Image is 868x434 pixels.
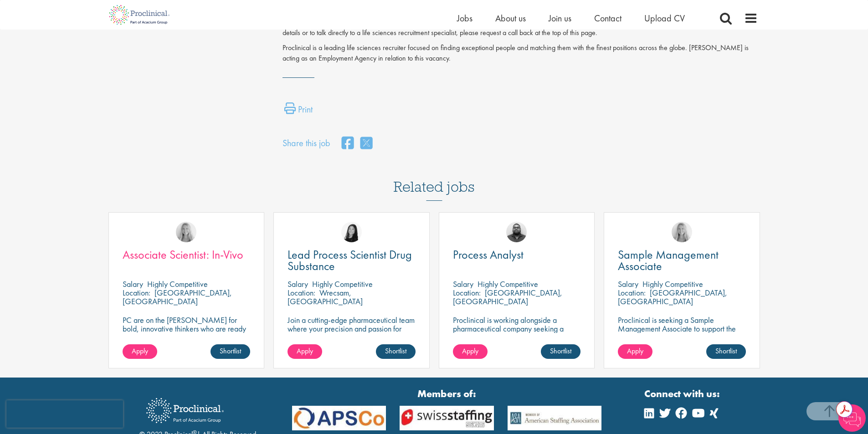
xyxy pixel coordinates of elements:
img: Shannon Briggs [672,222,692,242]
a: Join us [549,12,571,24]
img: Numhom Sudsok [341,222,362,242]
img: APSCo [285,406,393,431]
a: Shortlist [541,344,580,359]
label: Share this job [282,137,330,150]
a: Shortlist [211,344,250,359]
p: [GEOGRAPHIC_DATA], [GEOGRAPHIC_DATA] [123,287,232,306]
span: Salary [288,279,308,289]
span: Location: [288,287,315,298]
a: Lead Process Scientist Drug Substance [288,249,416,272]
span: Apply [132,346,148,356]
span: Location: [618,287,646,298]
p: Join a cutting-edge pharmaceutical team where your precision and passion for quality will help sh... [288,316,416,350]
span: Lead Process Scientist Drug Substance [288,247,412,274]
span: Apply [627,346,643,356]
a: Sample Management Associate [618,249,746,272]
img: Ashley Bennett [506,222,527,242]
span: Salary [453,279,473,289]
a: Apply [618,344,652,359]
p: Highly Competitive [147,279,208,289]
a: Apply [288,344,322,359]
a: Print [284,102,313,121]
a: Shortlist [706,344,746,359]
p: [GEOGRAPHIC_DATA], [GEOGRAPHIC_DATA] [453,287,562,306]
p: Proclinical is working alongside a pharmaceutical company seeking a Process Analyst to join their... [453,316,581,350]
a: Process Analyst [453,249,581,260]
span: Apply [297,346,313,356]
p: Highly Competitive [642,279,703,289]
span: Salary [618,279,638,289]
a: Apply [453,344,488,359]
img: APSCo [393,406,501,431]
img: Proclinical Recruitment [139,392,231,429]
a: About us [495,12,526,24]
a: Contact [594,12,621,24]
a: Shortlist [376,344,416,359]
img: Chatbot [838,404,866,432]
a: Upload CV [644,12,685,24]
p: [GEOGRAPHIC_DATA], [GEOGRAPHIC_DATA] [618,287,727,306]
iframe: reCAPTCHA [6,400,123,428]
span: Sample Management Associate [618,247,719,274]
a: share on facebook [342,134,354,153]
a: share on twitter [360,134,372,153]
p: Wrecsam, [GEOGRAPHIC_DATA] [288,287,363,306]
p: Highly Competitive [312,279,373,289]
span: Salary [123,279,143,289]
span: Location: [453,287,481,298]
img: Shannon Briggs [176,222,196,242]
p: PC are on the [PERSON_NAME] for bold, innovative thinkers who are ready to help push the boundari... [123,316,251,359]
span: Associate Scientist: In-Vivo [123,247,243,262]
a: Jobs [457,12,473,24]
p: Proclinical is seeking a Sample Management Associate to support the efficient handling, organizat... [618,316,746,359]
img: APSCo [501,406,609,431]
span: Apply [462,346,478,356]
p: Proclinical is a leading life sciences recruiter focused on finding exceptional people and matchi... [282,43,758,64]
a: Apply [123,344,157,359]
strong: Connect with us: [644,387,722,401]
p: Highly Competitive [478,279,538,289]
a: Associate Scientist: In-Vivo [123,249,251,260]
strong: Members of: [292,387,602,401]
span: Process Analyst [453,247,524,262]
h3: Related jobs [394,156,475,201]
span: Location: [123,287,150,298]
